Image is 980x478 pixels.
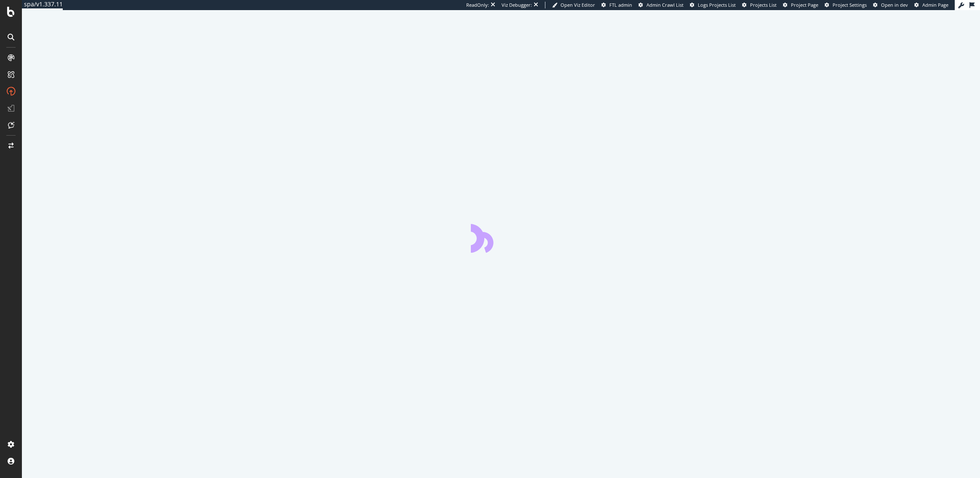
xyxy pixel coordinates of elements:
[690,2,736,8] a: Logs Projects List
[873,2,908,8] a: Open in dev
[646,2,684,8] span: Admin Crawl List
[742,2,777,8] a: Projects List
[502,2,532,8] div: Viz Debugger:
[825,2,867,8] a: Project Settings
[922,2,948,8] span: Admin Page
[471,222,531,253] div: animation
[750,2,777,8] span: Projects List
[552,2,595,8] a: Open Viz Editor
[833,2,867,8] span: Project Settings
[561,2,595,8] span: Open Viz Editor
[601,2,632,8] a: FTL admin
[638,2,684,8] a: Admin Crawl List
[914,2,948,8] a: Admin Page
[698,2,736,8] span: Logs Projects List
[466,2,489,8] div: ReadOnly:
[791,2,818,8] span: Project Page
[783,2,818,8] a: Project Page
[881,2,908,8] span: Open in dev
[609,2,632,8] span: FTL admin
